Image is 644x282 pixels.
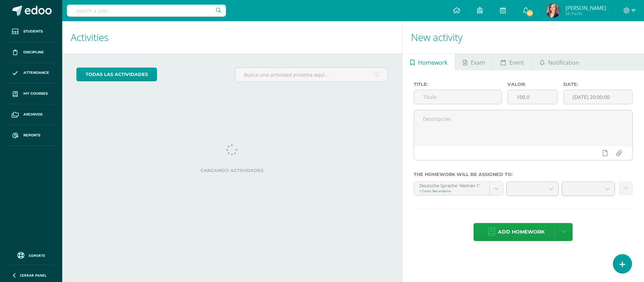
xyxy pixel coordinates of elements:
input: Busca una actividad próxima aquí... [235,68,387,82]
span: Cerrar panel [20,273,47,278]
div: Deutsche Sprache 'Alemán 1' [419,182,484,188]
h1: Activities [71,21,394,53]
a: Soporte [8,250,54,260]
input: Fecha de entrega [564,90,632,104]
span: Attendance [23,70,49,76]
h1: New activity [411,21,636,53]
div: I Curso Secundaria [419,188,484,193]
span: Exam [471,54,485,71]
a: Homework [402,53,455,70]
span: Homework [418,54,447,71]
a: Notification [532,53,587,70]
a: Event [493,53,532,70]
span: Mi Perfil [565,11,606,17]
span: Reports [23,133,40,138]
input: Título [414,90,501,104]
img: 30b41a60147bfd045cc6c38be83b16e6.png [546,4,560,18]
a: Discipline [6,42,57,63]
span: Event [509,54,524,71]
label: Valor: [507,82,558,87]
span: [PERSON_NAME] [565,4,606,11]
span: Add homework [498,223,545,241]
span: Discipline [23,49,44,55]
span: Students [23,29,43,34]
label: Cargando actividades [76,168,388,173]
a: Exam [455,53,493,70]
span: 41 [526,9,534,17]
a: Reports [6,125,57,146]
a: Students [6,21,57,42]
label: Date: [563,82,633,87]
a: Attendance [6,63,57,84]
span: Notification [548,54,579,71]
span: Soporte [29,253,45,258]
span: My courses [23,91,48,96]
a: Deutsche Sprache 'Alemán 1'I Curso Secundaria [414,182,503,195]
input: Search a user… [67,5,226,17]
a: todas las Actividades [76,67,157,81]
span: Archivos [23,112,42,117]
input: Puntos máximos [508,90,558,104]
a: My courses [6,83,57,104]
label: Title: [414,82,502,87]
label: The homework will be assigned to: [414,172,633,177]
a: Archivos [6,104,57,125]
